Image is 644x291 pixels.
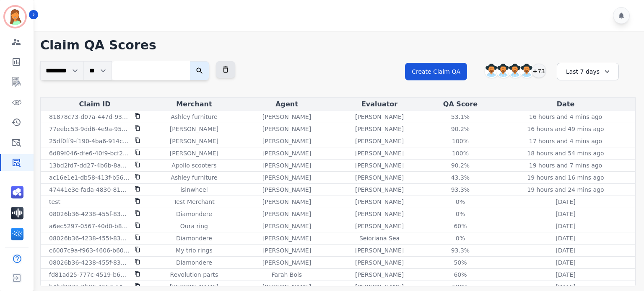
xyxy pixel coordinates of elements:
p: [PERSON_NAME] [355,258,404,267]
p: [PERSON_NAME] [262,283,311,291]
p: [PERSON_NAME] [170,137,218,145]
h1: Claim QA Scores [40,38,636,53]
p: [PERSON_NAME] [262,125,311,133]
p: [PERSON_NAME] [355,210,404,218]
p: 47441e3e-fada-4830-8153-22fe9701626a [49,185,130,194]
div: 0% [441,210,479,218]
p: Ashley furniture [171,113,217,121]
div: Merchant [151,99,238,109]
p: My trio rings [176,246,213,255]
p: 18 hours and 54 mins ago [527,149,604,157]
p: Farah Bois [272,270,302,279]
p: b4bd2231-2b86-4653-a481-76c912e9d759 [49,283,130,291]
p: 13bd2fd7-dd27-4b6b-8aa8-b1989a021401 [49,161,130,170]
p: [DATE] [556,246,575,255]
div: 93.3% [441,246,479,255]
p: [PERSON_NAME] [262,149,311,157]
p: 19 hours and 24 mins ago [527,185,604,194]
div: QA Score [426,99,494,109]
p: a6ec5297-0567-40d0-b81f-8e59e01dd74e [49,222,130,230]
p: Oura ring [180,222,208,230]
div: 100% [441,149,479,157]
p: 25df0ff9-f190-4ba6-914c-80484fa63564 [49,137,130,145]
div: 90.2% [441,125,479,133]
img: Bordered avatar [5,7,25,27]
div: 50% [441,258,479,267]
p: [PERSON_NAME] [170,283,218,291]
p: Apollo scooters [171,161,216,170]
p: [PERSON_NAME] [262,198,311,206]
p: [DATE] [556,198,575,206]
p: fd81ad25-777c-4519-b6a9-7000c0566b29 [49,270,130,279]
p: ac16e1e1-db58-413f-b566-7b534eb28ae7 [49,173,130,182]
p: [PERSON_NAME] [355,113,404,121]
div: Last 7 days [557,63,619,80]
p: Diamondere [176,210,212,218]
p: [PERSON_NAME] [262,246,311,255]
div: 90.2% [441,161,479,170]
p: 81878c73-d07a-447d-9322-f48ec1b9bbbe [49,113,130,121]
p: [PERSON_NAME] [355,149,404,157]
div: 0% [441,198,479,206]
p: Test Merchant [174,198,215,206]
p: [PERSON_NAME] [355,137,404,145]
p: 17 hours and 4 mins ago [529,137,602,145]
div: 60% [441,222,479,230]
p: [DATE] [556,222,575,230]
p: test [49,198,60,206]
p: [PERSON_NAME] [355,246,404,255]
p: [PERSON_NAME] [262,258,311,267]
p: 08026b36-4238-455f-832e-bcdcc263af9a [49,210,130,218]
p: [PERSON_NAME] [355,185,404,194]
div: 93.3% [441,185,479,194]
div: 100% [441,137,479,145]
div: 43.3% [441,173,479,182]
p: [PERSON_NAME] [262,137,311,145]
p: Diamondere [176,234,212,242]
p: Diamondere [176,258,212,267]
p: 08026b36-4238-455f-832e-bcdcc263af9a [49,234,130,242]
p: [DATE] [556,234,575,242]
div: Evaluator [336,99,423,109]
div: Agent [241,99,333,109]
p: 16 hours and 49 mins ago [527,125,604,133]
div: 60% [441,270,479,279]
p: isinwheel [180,185,208,194]
p: 19 hours and 7 mins ago [529,161,602,170]
button: Create Claim QA [405,63,467,80]
p: [PERSON_NAME] [355,161,404,170]
p: [DATE] [556,283,575,291]
div: 53.1% [441,113,479,121]
p: [PERSON_NAME] [355,173,404,182]
p: [PERSON_NAME] [355,283,404,291]
p: 08026b36-4238-455f-832e-bcdcc263af9a [49,258,130,267]
p: [PERSON_NAME] [262,161,311,170]
p: [DATE] [556,270,575,279]
div: 0% [441,234,479,242]
p: [PERSON_NAME] [262,222,311,230]
p: [PERSON_NAME] [170,125,218,133]
p: 16 hours and 4 mins ago [529,113,602,121]
p: 77eebc53-9dd6-4e9a-9591-c806c8b647c0 [49,125,130,133]
p: [DATE] [556,210,575,218]
p: Seioriana Sea [359,234,400,242]
p: [PERSON_NAME] [262,234,311,242]
p: Ashley furniture [171,173,217,182]
p: [PERSON_NAME] [262,113,311,121]
p: [PERSON_NAME] [262,173,311,182]
p: [PERSON_NAME] [355,125,404,133]
div: Date [498,99,634,109]
p: c6007c9a-f963-4606-b607-0077c5758a6b [49,246,130,255]
p: [PERSON_NAME] [170,149,218,157]
div: 100% [441,283,479,291]
div: +73 [532,64,546,78]
p: [PERSON_NAME] [355,270,404,279]
p: [PERSON_NAME] [355,198,404,206]
p: Revolution parts [170,270,218,279]
p: [PERSON_NAME] [262,210,311,218]
p: 6d89f046-dfe6-40f9-bcf2-89a80d995a22 [49,149,130,157]
p: [PERSON_NAME] [262,185,311,194]
p: [PERSON_NAME] [355,222,404,230]
p: 19 hours and 16 mins ago [527,173,604,182]
div: Claim ID [42,99,147,109]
